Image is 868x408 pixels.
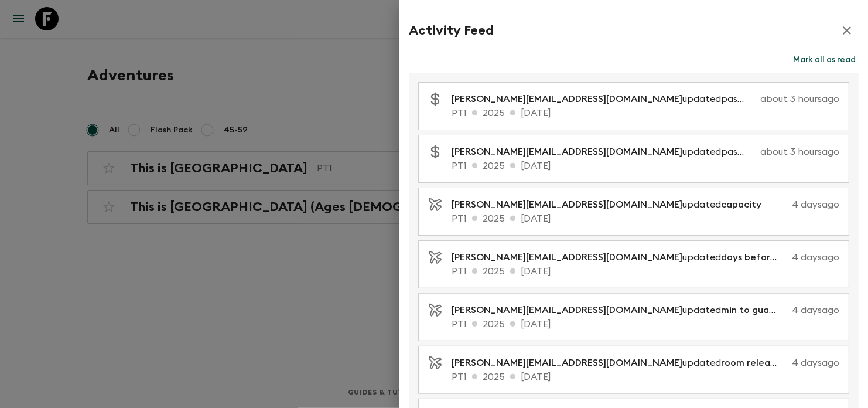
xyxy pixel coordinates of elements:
[452,92,756,106] p: updated passenger costs
[775,198,839,212] p: 4 days ago
[452,370,839,384] p: PT1 2025 [DATE]
[721,253,855,262] span: days before departure for EB
[452,106,839,120] p: PT1 2025 [DATE]
[792,303,839,317] p: 4 days ago
[452,264,839,278] p: PT1 2025 [DATE]
[452,356,787,370] p: updated
[452,358,682,368] span: [PERSON_NAME][EMAIL_ADDRESS][DOMAIN_NAME]
[452,317,839,331] p: PT1 2025 [DATE]
[721,305,800,315] span: min to guarantee
[452,145,756,159] p: updated passenger costs
[409,23,493,38] h2: Activity Feed
[452,198,771,212] p: updated
[452,147,682,157] span: [PERSON_NAME][EMAIL_ADDRESS][DOMAIN_NAME]
[792,356,839,370] p: 4 days ago
[452,212,839,226] p: PT1 2025 [DATE]
[452,200,682,209] span: [PERSON_NAME][EMAIL_ADDRESS][DOMAIN_NAME]
[452,250,787,264] p: updated
[790,52,859,68] button: Mark all as read
[760,92,839,106] p: about 3 hours ago
[792,250,839,264] p: 4 days ago
[452,305,682,315] span: [PERSON_NAME][EMAIL_ADDRESS][DOMAIN_NAME]
[452,159,839,173] p: PT1 2025 [DATE]
[452,303,787,317] p: updated
[452,94,682,104] span: [PERSON_NAME][EMAIL_ADDRESS][DOMAIN_NAME]
[721,358,804,368] span: room release days
[760,145,839,159] p: about 3 hours ago
[452,253,682,262] span: [PERSON_NAME][EMAIL_ADDRESS][DOMAIN_NAME]
[721,200,761,209] span: capacity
